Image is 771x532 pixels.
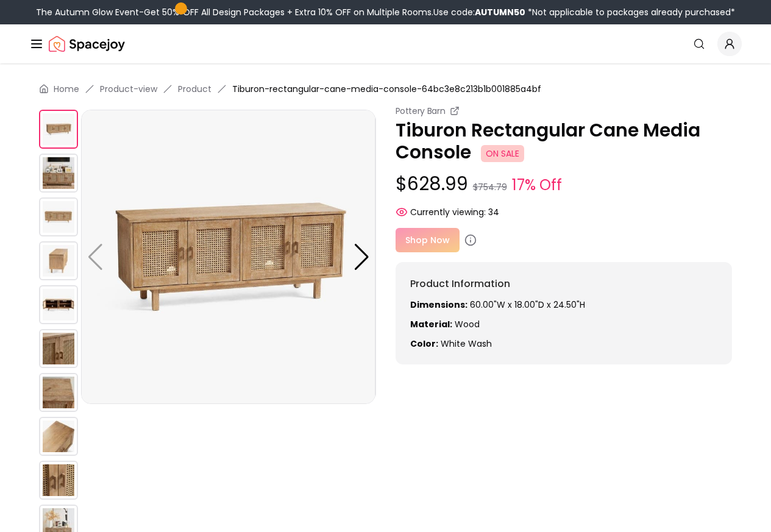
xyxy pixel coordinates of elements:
[410,318,452,330] strong: Material:
[39,197,78,236] img: https://storage.googleapis.com/spacejoy-main/assets/64bc3e8c213b1b001885a4bf/product_2_oa7i42pi5b5d
[455,318,480,330] span: Wood
[396,119,733,163] p: Tiburon Rectangular Cane Media Console
[29,24,742,63] nav: Global
[525,6,735,18] span: *Not applicable to packages already purchased*
[410,338,438,350] strong: Color:
[39,83,732,95] nav: breadcrumb
[178,83,211,95] a: Product
[100,83,157,95] a: Product-view
[410,299,467,311] strong: Dimensions:
[396,105,446,117] small: Pottery Barn
[232,83,541,95] span: Tiburon-rectangular-cane-media-console-64bc3e8c213b1b001885a4bf
[475,6,525,18] b: AUTUMN50
[49,32,125,56] a: Spacejoy
[441,338,492,350] span: white wash
[433,6,525,18] span: Use code:
[49,32,125,56] img: Spacejoy Logo
[39,285,78,324] img: https://storage.googleapis.com/spacejoy-main/assets/64bc3e8c213b1b001885a4bf/product_4_0l3bpfkg7d8m
[54,83,79,95] a: Home
[39,154,78,193] img: https://storage.googleapis.com/spacejoy-main/assets/64bc3e8c213b1b001885a4bf/product_1_danl521jdemi
[410,206,486,218] span: Currently viewing:
[488,206,499,218] span: 34
[36,6,735,18] div: The Autumn Glow Event-Get 50% OFF All Design Packages + Extra 10% OFF on Multiple Rooms.
[481,145,524,162] span: ON SALE
[410,299,718,311] p: 60.00"W x 18.00"D x 24.50"H
[39,329,78,368] img: https://storage.googleapis.com/spacejoy-main/assets/64bc3e8c213b1b001885a4bf/product_5_p1lja2p06f2c
[473,181,507,193] small: $754.79
[39,417,78,456] img: https://storage.googleapis.com/spacejoy-main/assets/64bc3e8c213b1b001885a4bf/product_7_l2oiddggldhf
[512,174,562,196] small: 17% Off
[396,173,733,196] p: $628.99
[410,277,718,291] h6: Product Information
[39,461,78,500] img: https://storage.googleapis.com/spacejoy-main/assets/64bc3e8c213b1b001885a4bf/product_8_55cai1np97cf
[39,373,78,412] img: https://storage.googleapis.com/spacejoy-main/assets/64bc3e8c213b1b001885a4bf/product_6_6b3jl1e1lge
[81,110,375,404] img: https://storage.googleapis.com/spacejoy-main/assets/64bc3e8c213b1b001885a4bf/product_0_pc0jg8h8hph
[375,110,670,404] img: https://storage.googleapis.com/spacejoy-main/assets/64bc3e8c213b1b001885a4bf/product_1_danl521jdemi
[39,241,78,280] img: https://storage.googleapis.com/spacejoy-main/assets/64bc3e8c213b1b001885a4bf/product_3_8mekpalf1p64
[39,110,78,149] img: https://storage.googleapis.com/spacejoy-main/assets/64bc3e8c213b1b001885a4bf/product_0_pc0jg8h8hph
